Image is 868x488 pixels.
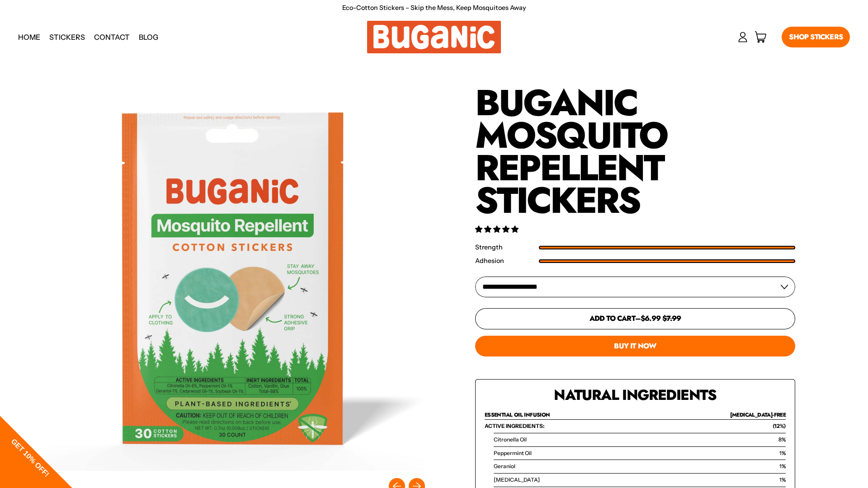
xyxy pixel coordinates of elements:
[90,26,134,48] a: Contact
[475,87,795,217] h1: Buganic Mosquito Repellent Stickers
[475,336,795,357] button: Buy it now
[494,463,515,470] span: Geraniol
[494,476,540,484] span: [MEDICAL_DATA]
[782,476,786,483] strong: %
[779,463,786,470] span: 1
[779,476,786,484] span: 1
[485,413,550,418] span: Essential Oil infusion
[778,436,786,444] span: 8
[773,422,786,429] span: (12%)
[134,26,163,48] a: Blog
[782,450,786,456] strong: %
[41,87,425,471] img: Buganic Mosquito Repellent Stickers
[782,436,786,443] strong: %
[475,257,539,266] h4: Adhesion
[539,259,795,263] div: 100%
[475,243,539,252] h4: Strength
[485,422,544,429] strong: ACTIVE INGREDIENTS:
[539,246,795,249] div: 100%
[554,385,717,405] strong: Natural Ingredients
[782,27,850,47] a: Shop Stickers
[367,21,501,53] img: Buganic
[10,437,51,479] span: GET 10% OFF!
[45,26,90,48] a: Stickers
[14,26,45,48] a: Home
[494,436,527,444] span: Citronella Oil
[782,463,786,469] strong: %
[494,450,532,457] span: Peppermint Oil
[779,450,786,457] span: 1
[475,225,520,234] span: 5.00 stars
[730,413,786,418] span: [MEDICAL_DATA]-free
[475,308,795,329] button: Add to cart–$6.99 $7.99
